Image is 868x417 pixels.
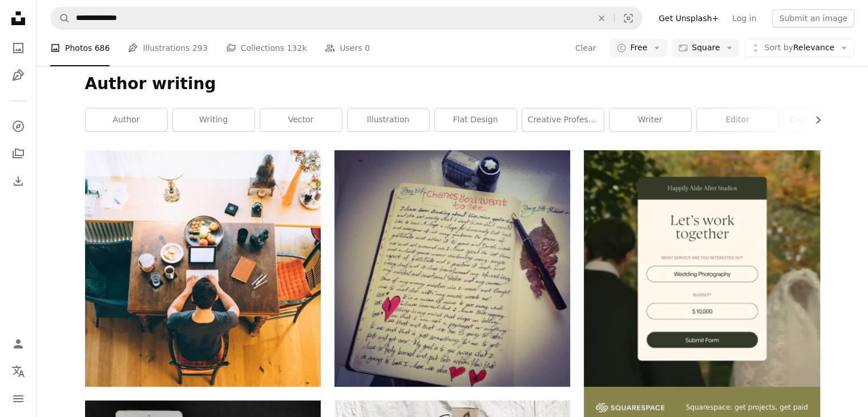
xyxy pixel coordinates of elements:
[435,109,516,131] a: flat design
[652,9,725,27] a: Get Unsplash+
[128,30,207,66] a: Illustrations 293
[772,9,854,27] button: Submit an image
[85,74,820,94] h1: Author writing
[226,30,307,66] a: Collections 132k
[7,360,30,383] button: Language
[7,64,30,87] a: Illustrations
[784,109,866,131] a: creative professional
[51,7,70,29] button: Search Unsplash
[287,42,307,54] span: 132k
[260,109,342,131] a: vector
[192,42,208,54] span: 293
[7,387,30,410] button: Menu
[589,7,614,29] button: Clear
[7,37,30,59] a: Photos
[365,42,370,54] span: 0
[697,109,778,131] a: editor
[610,39,667,57] button: Free
[7,115,30,138] a: Explore
[7,7,30,32] a: Home — Unsplash
[615,7,642,29] button: Visual search
[7,170,30,193] a: Download History
[692,42,720,54] span: Square
[575,39,597,57] button: Clear
[630,42,647,54] span: Free
[596,403,664,413] img: file-1747939142011-51e5cc87e3c9
[584,150,819,386] img: file-1747939393036-2c53a76c450aimage
[609,109,691,131] a: writer
[725,9,763,27] a: Log in
[672,39,740,57] button: Square
[334,263,570,273] a: A notebook with writing and a camera on top of it
[334,150,570,386] img: A notebook with writing and a camera on top of it
[325,30,370,66] a: Users 0
[522,109,604,131] a: creative profession
[808,109,820,131] button: scroll list to the right
[764,43,793,52] span: Sort by
[7,332,30,355] a: Log in / Sign up
[86,109,167,131] a: author
[744,39,854,57] button: Sort byRelevance
[348,109,429,131] a: illustration
[7,142,30,165] a: Collections
[686,403,808,412] span: Squarespace: get projects, get paid
[85,263,321,273] a: man typing on keyboard inside room
[50,7,643,30] form: Find visuals sitewide
[173,109,255,131] a: writing
[764,42,834,54] span: Relevance
[85,150,321,386] img: man typing on keyboard inside room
